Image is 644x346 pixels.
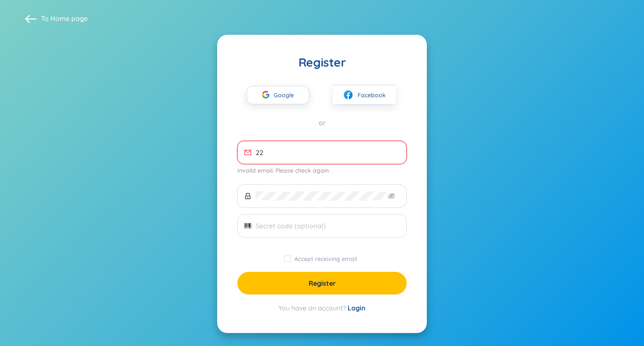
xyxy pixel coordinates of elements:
input: Email [256,148,400,157]
button: Register [237,272,407,294]
span: To [41,14,88,23]
span: barcode [244,222,251,229]
div: You have an account? [237,303,407,313]
span: lock [244,193,251,199]
button: facebookFacebook [333,85,396,105]
div: Invalid email. Please check again. [237,166,407,175]
img: facebook [343,90,353,100]
span: mail [244,149,251,156]
button: Google [247,86,309,104]
a: Login [348,304,366,312]
span: Google [274,86,298,104]
div: or [237,118,407,127]
span: Facebook [358,90,386,100]
a: Home page [50,14,88,23]
span: Register [309,279,336,288]
span: Accept receiving email [291,255,360,263]
div: Register [237,55,407,70]
input: Secret code (optional) [256,221,400,230]
span: eye-invisible [388,193,395,199]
